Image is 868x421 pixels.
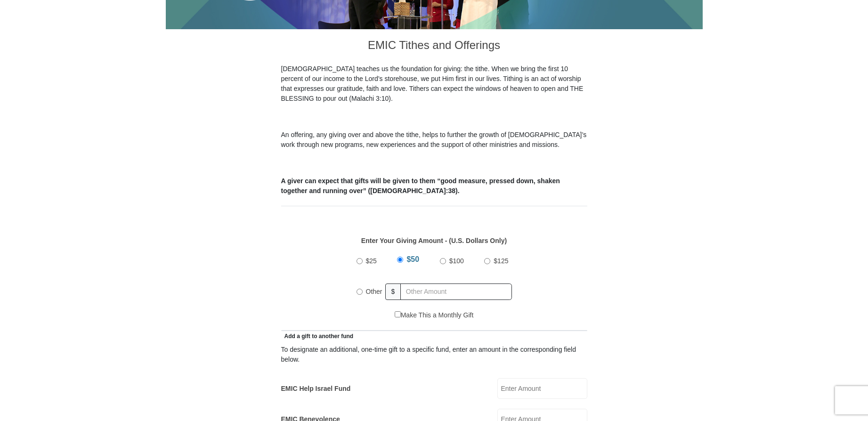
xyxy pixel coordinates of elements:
[281,345,587,364] div: To designate an additional, one-time gift to a specific fund, enter an amount in the correspondin...
[281,333,354,340] span: Add a gift to another fund
[281,29,587,64] h3: EMIC Tithes and Offerings
[366,257,377,265] span: $25
[366,288,382,295] span: Other
[385,283,401,300] span: $
[395,311,401,317] input: Make This a Monthly Gift
[497,378,587,399] input: Enter Amount
[395,310,474,320] label: Make This a Monthly Gift
[361,237,507,244] strong: Enter Your Giving Amount - (U.S. Dollars Only)
[494,257,508,265] span: $125
[281,64,587,104] p: [DEMOGRAPHIC_DATA] teaches us the foundation for giving: the tithe. When we bring the first 10 pe...
[449,257,464,265] span: $100
[281,130,587,150] p: An offering, any giving over and above the tithe, helps to further the growth of [DEMOGRAPHIC_DAT...
[281,384,351,394] label: EMIC Help Israel Fund
[400,283,511,300] input: Other Amount
[281,177,560,194] b: A giver can expect that gifts will be given to them “good measure, pressed down, shaken together ...
[406,255,419,263] span: $50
